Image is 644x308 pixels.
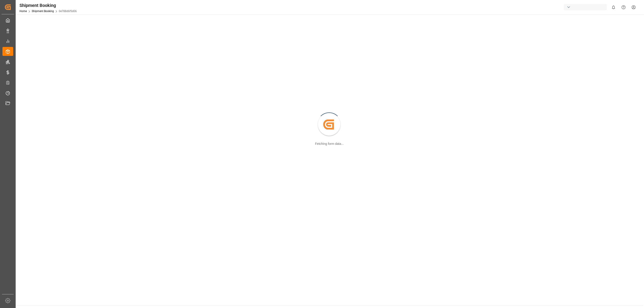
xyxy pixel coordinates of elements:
[315,141,344,146] div: Fetching form data...
[19,2,77,9] div: Shipment Booking
[32,10,54,13] a: Shipment Booking
[619,2,629,12] button: Help Center
[608,2,619,12] button: show 0 new notifications
[19,10,27,13] a: Home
